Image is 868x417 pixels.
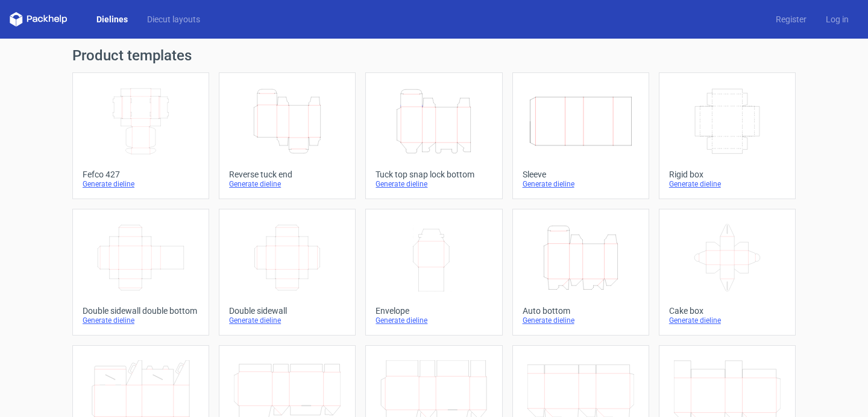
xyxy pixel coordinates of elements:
div: Generate dieline [523,316,639,325]
div: Generate dieline [376,316,492,325]
div: Generate dieline [376,179,492,189]
a: EnvelopeGenerate dieline [365,209,502,336]
a: SleeveGenerate dieline [512,72,649,199]
a: Rigid boxGenerate dieline [659,72,796,199]
a: Cake boxGenerate dieline [659,209,796,336]
div: Fefco 427 [83,170,199,179]
a: Auto bottomGenerate dieline [512,209,649,336]
div: Generate dieline [83,316,199,325]
div: Generate dieline [229,316,345,325]
a: Register [766,13,816,25]
a: Fefco 427Generate dieline [72,72,209,199]
div: Generate dieline [229,179,345,189]
div: Generate dieline [669,179,785,189]
div: Cake box [669,306,785,316]
a: Tuck top snap lock bottomGenerate dieline [365,72,502,199]
a: Double sidewall double bottomGenerate dieline [72,209,209,336]
a: Log in [816,13,858,25]
div: Auto bottom [523,306,639,316]
div: Envelope [376,306,492,316]
a: Diecut layouts [137,13,210,25]
div: Sleeve [523,170,639,179]
div: Generate dieline [83,179,199,189]
div: Tuck top snap lock bottom [376,170,492,179]
a: Dielines [87,13,137,25]
div: Rigid box [669,170,785,179]
a: Double sidewallGenerate dieline [219,209,356,336]
div: Generate dieline [523,179,639,189]
div: Double sidewall [229,306,345,316]
a: Reverse tuck endGenerate dieline [219,72,356,199]
h1: Product templates [72,48,796,63]
div: Double sidewall double bottom [83,306,199,316]
div: Generate dieline [669,316,785,325]
div: Reverse tuck end [229,170,345,179]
